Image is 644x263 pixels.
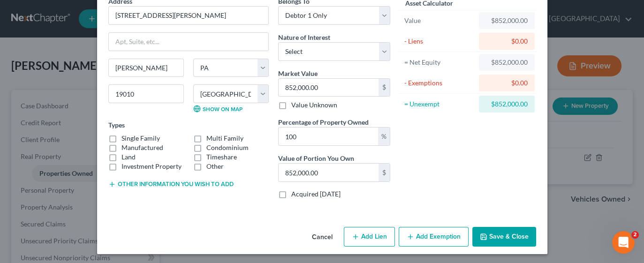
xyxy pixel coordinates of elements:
div: $852,000.00 [486,99,527,109]
label: Investment Property [121,162,182,171]
button: Save & Close [472,227,536,247]
iframe: Intercom live chat [612,231,635,254]
div: $0.00 [486,37,527,46]
label: Value of Portion You Own [278,153,354,163]
label: Percentage of Property Owned [278,117,369,127]
label: Value Unknown [291,100,337,110]
button: Cancel [304,228,340,247]
input: Enter address... [109,7,268,24]
div: % [378,128,390,145]
div: - Exemptions [404,78,475,88]
label: Single Family [121,134,160,143]
label: Land [121,152,136,162]
label: Acquired [DATE] [291,189,341,199]
div: $ [379,79,390,97]
div: $852,000.00 [486,58,527,67]
div: - Liens [404,37,475,46]
div: = Unexempt [404,99,475,109]
label: Other [206,162,224,171]
div: $0.00 [486,78,527,88]
input: Enter city... [109,59,183,77]
button: Add Lien [344,227,395,247]
label: Timeshare [206,152,237,162]
button: Other information you wish to add [108,180,234,188]
div: $852,000.00 [486,16,527,25]
label: Manufactured [121,143,163,152]
input: Enter zip... [108,84,184,103]
label: Types [108,120,125,130]
input: 0.00 [279,128,378,145]
span: 2 [631,231,639,239]
label: Condominium [206,143,249,152]
input: 0.00 [279,79,379,97]
div: Value [404,16,475,25]
input: Apt, Suite, etc... [109,33,268,51]
label: Nature of Interest [278,32,330,42]
label: Market Value [278,68,318,78]
div: $ [379,164,390,181]
input: 0.00 [279,164,379,181]
a: Show on Map [193,105,242,113]
button: Add Exemption [399,227,469,247]
label: Multi Family [206,134,243,143]
div: = Net Equity [404,58,475,67]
